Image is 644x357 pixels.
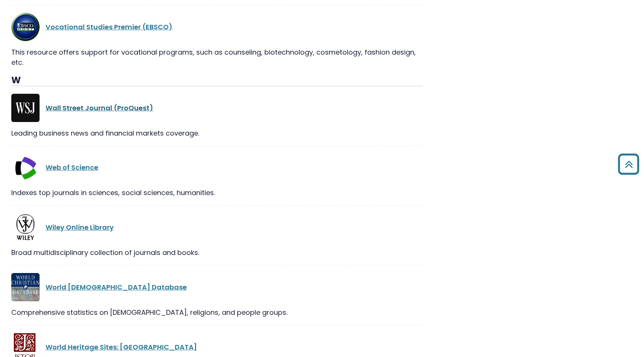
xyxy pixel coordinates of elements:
[11,128,423,138] div: Leading business news and financial markets coverage.
[46,223,114,232] a: Wiley Online Library
[11,247,423,258] div: Broad multidisciplinary collection of journals and books.
[46,163,98,172] a: Web of Science
[615,157,642,171] a: Back to Top
[11,47,423,67] div: This resource offers support for vocational programs, such as counseling, biotechnology, cosmetol...
[46,342,197,352] a: World Heritage Sites: [GEOGRAPHIC_DATA]
[11,307,423,317] div: Comprehensive statistics on [DEMOGRAPHIC_DATA], religions, and people groups.
[11,75,423,86] h3: W
[46,22,172,32] a: Vocational Studies Premier (EBSCO)
[46,282,187,292] a: World [DEMOGRAPHIC_DATA] Database
[11,188,423,198] div: Indexes top journals in sciences, social sciences, humanities.
[46,103,153,113] a: Wall Street Journal (ProQuest)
